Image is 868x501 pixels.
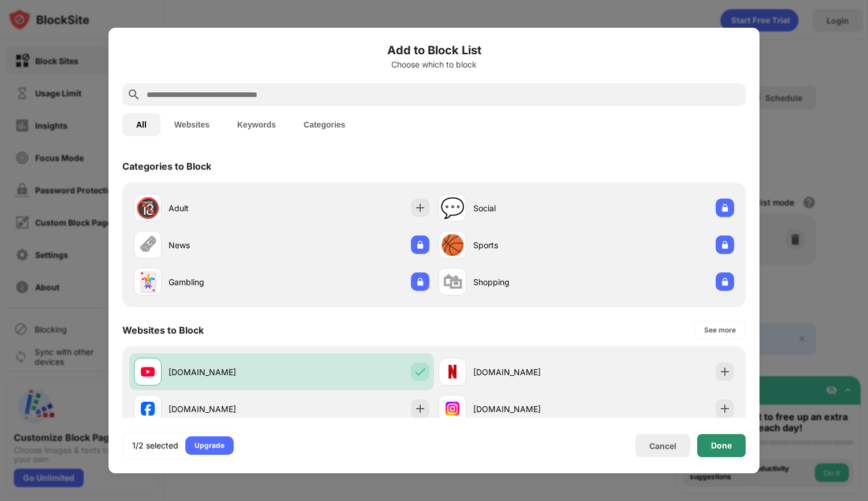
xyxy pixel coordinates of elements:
[223,113,290,136] button: Keywords
[141,402,155,416] img: favicons
[440,233,465,257] div: 🏀
[122,160,211,172] div: Categories to Block
[160,113,223,136] button: Websites
[127,88,141,102] img: search.svg
[290,113,359,136] button: Categories
[169,202,282,214] div: Adult
[704,324,736,336] div: See more
[122,113,160,136] button: All
[443,270,462,294] div: 🛍
[169,239,282,251] div: News
[141,365,155,379] img: favicons
[194,440,225,451] div: Upgrade
[169,366,282,378] div: [DOMAIN_NAME]
[473,276,586,288] div: Shopping
[122,42,746,59] h6: Add to Block List
[136,270,160,294] div: 🃏
[132,440,178,451] div: 1/2 selected
[446,402,459,416] img: favicons
[136,196,160,220] div: 🔞
[473,202,586,214] div: Social
[473,403,586,415] div: [DOMAIN_NAME]
[138,233,158,257] div: 🗞
[122,60,746,69] div: Choose which to block
[711,441,732,450] div: Done
[169,276,282,288] div: Gambling
[649,441,676,451] div: Cancel
[473,366,586,378] div: [DOMAIN_NAME]
[169,403,282,415] div: [DOMAIN_NAME]
[440,196,465,220] div: 💬
[122,324,204,336] div: Websites to Block
[473,239,586,251] div: Sports
[446,365,459,379] img: favicons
